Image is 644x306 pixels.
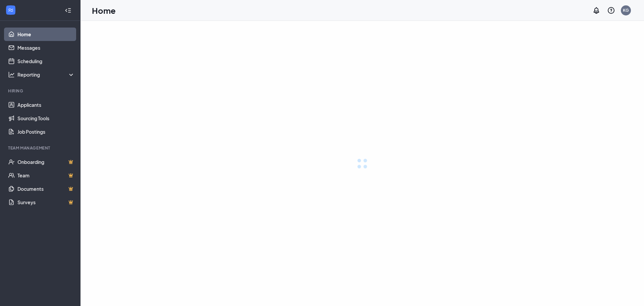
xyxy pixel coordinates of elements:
[17,195,75,209] a: SurveysCrown
[8,145,73,151] div: Team Management
[8,71,15,78] svg: Analysis
[623,7,629,13] div: KG
[17,54,75,68] a: Scheduling
[17,41,75,54] a: Messages
[8,88,73,94] div: Hiring
[7,7,14,13] svg: WorkstreamLogo
[92,5,116,16] h1: Home
[17,125,75,138] a: Job Postings
[17,169,75,182] a: TeamCrown
[17,71,75,78] div: Reporting
[17,98,75,112] a: Applicants
[592,6,600,14] svg: Notifications
[17,155,75,169] a: OnboardingCrown
[607,6,615,14] svg: QuestionInfo
[17,28,75,41] a: Home
[17,112,75,125] a: Sourcing Tools
[65,7,71,14] svg: Collapse
[17,182,75,195] a: DocumentsCrown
